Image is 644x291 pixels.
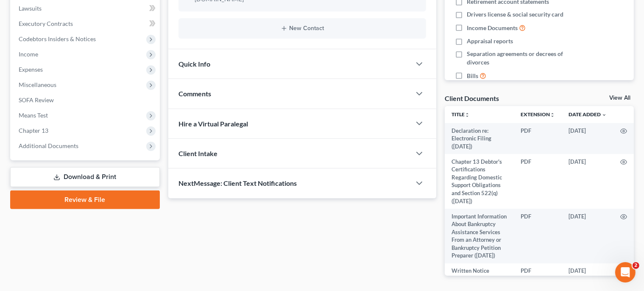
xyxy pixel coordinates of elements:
[185,25,419,32] button: New Contact
[12,16,160,31] a: Executory Contracts
[19,20,73,27] span: Executory Contracts
[19,35,96,42] span: Codebtors Insiders & Notices
[514,154,562,209] td: PDF
[178,149,217,157] span: Client Intake
[514,209,562,263] td: PDF
[445,209,514,263] td: Important Information About Bankruptcy Assistance Services From an Attorney or Bankruptcy Petitio...
[562,209,613,263] td: [DATE]
[12,92,160,108] a: SOFA Review
[19,127,48,134] span: Chapter 13
[467,10,563,19] span: Drivers license & social security card
[445,94,499,103] div: Client Documents
[19,96,54,104] span: SOFA Review
[178,90,211,98] span: Comments
[521,111,555,118] a: Extensionunfold_more
[19,142,78,149] span: Additional Documents
[467,72,478,80] span: Bills
[19,81,56,88] span: Miscellaneous
[602,112,607,118] i: expand_more
[562,123,613,154] td: [DATE]
[178,60,210,68] span: Quick Info
[465,112,470,118] i: unfold_more
[550,112,555,118] i: unfold_more
[562,154,613,209] td: [DATE]
[569,111,607,118] a: Date Added expand_more
[445,123,514,154] td: Declaration re: Electronic Filing ([DATE])
[10,190,160,209] a: Review & File
[10,167,160,187] a: Download & Print
[445,154,514,209] td: Chapter 13 Debtor's Certifications Regarding Domestic Support Obligations and Section 522(q) ([DA...
[467,24,518,32] span: Income Documents
[19,5,42,12] span: Lawsuits
[467,37,513,45] span: Appraisal reports
[19,112,48,119] span: Means Test
[452,111,470,118] a: Titleunfold_more
[615,262,636,283] iframe: Intercom live chat
[514,123,562,154] td: PDF
[12,1,160,16] a: Lawsuits
[19,50,38,58] span: Income
[178,179,297,187] span: NextMessage: Client Text Notifications
[467,50,579,67] span: Separation agreements or decrees of divorces
[609,95,630,101] a: View All
[178,120,248,128] span: Hire a Virtual Paralegal
[19,66,43,73] span: Expenses
[633,262,639,269] span: 2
